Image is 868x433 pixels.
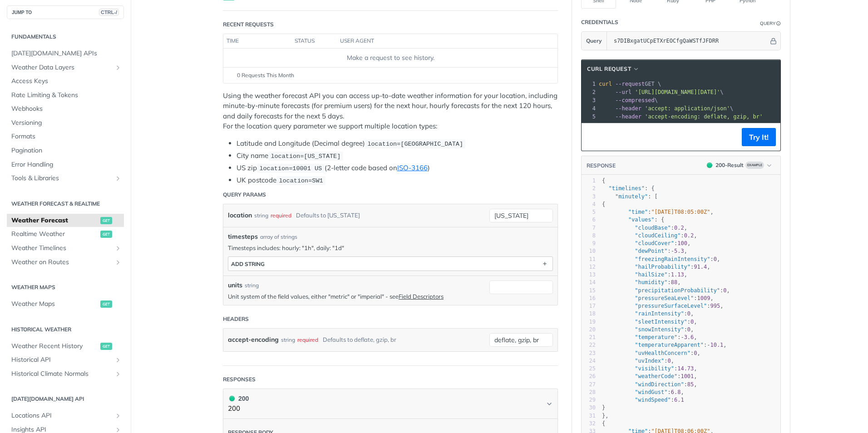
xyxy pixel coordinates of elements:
span: Pagination [11,146,122,155]
span: : , [602,365,697,372]
div: 1 [582,177,596,185]
div: 14 [582,279,596,286]
button: Hide [769,36,778,45]
span: } [602,404,605,411]
i: Information [776,21,781,26]
span: Realtime Weather [11,230,98,239]
span: 0 [687,326,690,333]
div: 2 [582,185,596,192]
a: Pagination [7,144,124,157]
span: location=[US_STATE] [271,153,340,160]
span: "cloudCeiling" [635,232,681,239]
button: Copy to clipboard [586,130,599,144]
span: : , [602,310,694,317]
span: \ [599,105,733,112]
div: 9 [582,240,596,247]
div: 7 [582,224,596,232]
span: { [602,420,605,427]
a: [DATE][DOMAIN_NAME] APIs [7,47,124,60]
span: '[URL][DOMAIN_NAME][DATE]' [635,89,720,95]
a: Webhooks [7,102,124,116]
div: 29 [582,396,596,404]
span: 0 [690,319,694,325]
div: 2 [582,88,597,96]
div: 200 - Result [715,161,744,169]
button: Show subpages for Weather Data Layers [114,64,122,71]
span: : { [602,216,664,223]
span: Weather Data Layers [11,63,112,72]
th: user agent [337,34,539,49]
span: 200 [229,396,235,401]
span: { [602,201,605,207]
span: --header [615,113,641,120]
span: : , [602,232,697,239]
a: Locations APIShow subpages for Locations API [7,409,124,423]
div: 21 [582,334,596,341]
button: 200 200200 [228,394,553,414]
label: location [228,209,252,222]
span: --header [615,105,641,112]
div: Defaults to deflate, gzip, br [323,333,396,346]
button: ADD string [228,257,552,271]
li: Latitude and Longitude (Decimal degree) [237,138,558,149]
p: Using the weather forecast API you can access up-to-date weather information for your location, i... [223,91,558,132]
span: Tools & Libraries [11,174,112,183]
span: : [ [602,193,658,200]
span: : , [602,271,687,278]
div: 17 [582,302,596,310]
span: 'accept: application/json' [645,105,730,112]
span: get [100,231,112,238]
a: Weather Recent Historyget [7,340,124,353]
span: Access Keys [11,77,122,86]
span: "timelines" [608,185,644,192]
span: Locations API [11,411,112,420]
span: Weather Recent History [11,342,98,351]
div: 16 [582,295,596,302]
span: - [681,334,684,340]
span: 0 [668,358,671,364]
span: 100 [677,240,687,246]
div: 32 [582,420,596,428]
span: --compressed [615,97,655,103]
span: }, [602,413,609,419]
span: : , [602,334,697,340]
div: string [245,281,259,290]
span: "values" [628,216,655,223]
span: : , [602,358,674,364]
div: ADD string [231,261,265,267]
button: Show subpages for Weather on Routes [114,259,122,266]
span: 91.4 [694,264,707,270]
button: Show subpages for Tools & Libraries [114,175,122,182]
span: "time" [628,209,648,215]
span: : , [602,225,687,231]
div: 4 [582,201,596,208]
div: 20 [582,326,596,334]
span: 0.2 [674,225,684,231]
div: Make a request to see history. [227,53,554,63]
input: apikey [609,32,769,50]
span: Formats [11,132,122,141]
span: get [100,343,112,350]
span: 0.2 [684,232,694,239]
div: array of strings [260,233,297,241]
button: Try It! [742,128,776,146]
div: Recent Requests [223,20,274,29]
span: 6.8 [671,389,681,395]
th: status [291,34,337,49]
button: Show subpages for Historical API [114,356,122,364]
h2: Weather Forecast & realtime [7,200,124,208]
a: Weather TimelinesShow subpages for Weather Timelines [7,241,124,255]
span: "windSpeed" [635,397,671,403]
div: 200 [228,394,249,403]
span: GET \ [599,81,661,87]
div: Responses [223,375,256,384]
div: 28 [582,389,596,396]
span: 0 [687,310,690,317]
a: Weather Mapsget [7,297,124,311]
span: Historical API [11,355,112,364]
span: "pressureSeaLevel" [635,295,694,301]
span: Weather on Routes [11,258,112,267]
span: Weather Maps [11,300,98,309]
div: 24 [582,357,596,365]
span: : , [602,295,714,301]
